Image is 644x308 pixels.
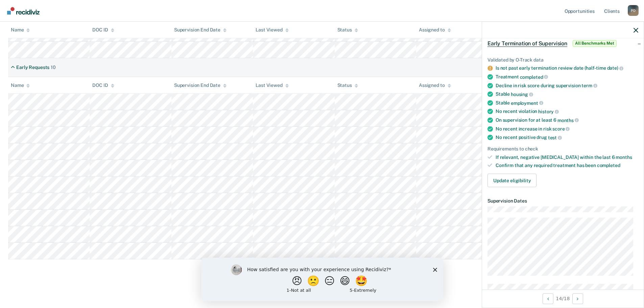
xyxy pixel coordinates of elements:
[419,27,451,33] div: Assigned to
[628,5,639,16] button: Profile dropdown button
[520,74,548,79] span: completed
[616,154,632,160] span: months
[256,82,288,88] div: Last Viewed
[487,198,638,204] dt: Supervision Dates
[419,82,451,88] div: Assigned to
[597,163,620,168] span: completed
[543,293,553,304] button: Previous Opportunity
[174,27,226,33] div: Supervision End Date
[337,82,358,88] div: Status
[496,117,638,123] div: On supervision for at least 6
[496,100,638,106] div: Stable
[256,27,288,33] div: Last Viewed
[573,40,617,47] span: All Benchmarks Met
[496,82,638,89] div: Decline in risk score during supervision
[511,100,543,105] span: employment
[552,126,570,132] span: score
[51,65,56,70] div: 10
[487,174,536,187] button: Update eligibility
[496,109,638,115] div: No recent violation
[581,83,597,88] span: term
[496,126,638,132] div: No recent increase in risk
[496,74,638,80] div: Treatment
[174,82,226,88] div: Supervision End Date
[92,82,114,88] div: DOC ID
[628,5,639,16] div: P D
[482,32,644,54] div: Early Termination of SupervisionAll Benchmarks Met
[11,82,30,88] div: Name
[496,135,638,141] div: No recent positive drug
[511,91,533,97] span: housing
[496,65,638,71] div: Is not past early termination review date (half-time date)
[201,258,443,301] iframe: Survey by Kim from Recidiviz
[16,65,49,70] div: Early Requests
[538,109,559,114] span: history
[7,7,40,15] img: Recidiviz
[548,135,562,140] span: test
[496,91,638,97] div: Stable
[496,163,638,168] div: Confirm that any required treatment has been
[572,293,583,304] button: Next Opportunity
[496,154,638,160] div: If relevant, negative [MEDICAL_DATA] within the last 6
[92,27,114,33] div: DOC ID
[487,40,567,47] span: Early Termination of Supervision
[482,289,644,307] div: 14 / 18
[11,27,30,33] div: Name
[487,57,638,63] div: Validated by O-Track data
[337,27,358,33] div: Status
[557,117,579,123] span: months
[487,146,638,151] div: Requirements to check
